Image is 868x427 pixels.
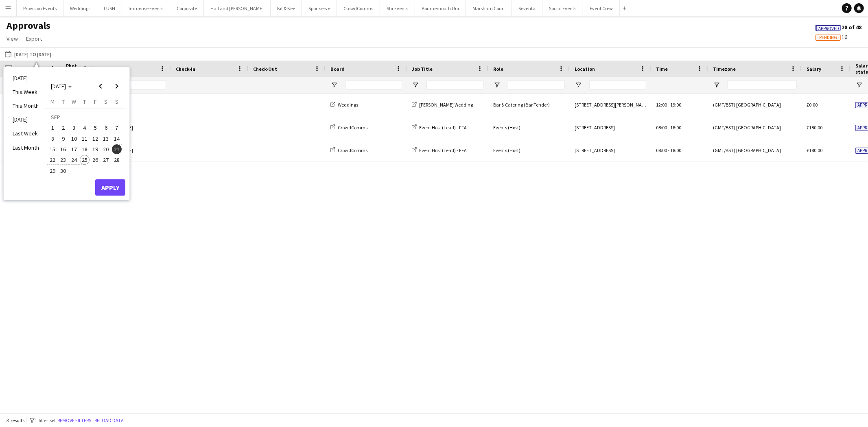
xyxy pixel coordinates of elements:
a: View [3,33,21,44]
span: T [62,98,65,105]
span: Name [98,66,112,72]
button: LUSH [97,0,122,16]
span: 18 [80,144,90,154]
button: Sportserve [302,0,337,16]
button: 24-09-2025 [69,155,79,165]
button: Reload data [93,416,125,425]
span: CrowdComms [338,147,367,153]
button: 03-09-2025 [69,122,79,133]
span: 4 [80,123,90,133]
button: 19-09-2025 [90,144,101,155]
span: 9 [59,134,68,144]
span: Check-Out [253,66,277,72]
input: Job Title Filter Input [426,80,483,90]
button: 15-09-2025 [47,144,58,155]
div: (GMT/BST) [GEOGRAPHIC_DATA] [708,116,802,139]
button: 18-09-2025 [79,144,90,155]
a: Weddings [330,102,358,108]
span: Check-In [176,66,195,72]
span: £180.00 [807,147,822,153]
span: 1 [48,123,57,133]
span: 5 [90,123,100,133]
span: 1 filter set [35,417,56,423]
button: Seventa [512,0,542,16]
span: 15 [48,144,57,154]
button: Provision Events [17,0,63,16]
button: Open Filter Menu [713,81,720,89]
span: Date [17,66,28,72]
span: 21 [112,144,122,154]
div: [STREET_ADDRESS] [570,139,651,161]
button: 08-09-2025 [47,133,58,144]
span: CrowdComms [338,124,367,131]
button: 27-09-2025 [101,155,111,165]
button: Open Filter Menu [575,81,582,89]
li: This Week [8,85,44,99]
button: 02-09-2025 [58,122,68,133]
span: 25 [80,155,90,165]
button: [DATE] to [DATE] [3,49,53,59]
li: Last Week [8,126,44,140]
div: Events (Host) [488,116,570,139]
button: Corporate [170,0,204,16]
span: F [94,98,97,105]
button: 05-09-2025 [90,122,101,133]
span: 17 [69,144,79,154]
span: Role [493,66,503,72]
span: [DATE] [51,83,66,90]
span: 08:00 [656,124,667,131]
button: 01-09-2025 [47,122,58,133]
span: - [668,147,669,153]
input: Name Filter Input [113,80,166,90]
button: 20-09-2025 [101,144,111,155]
button: Stir Events [380,0,415,16]
button: 06-09-2025 [101,122,111,133]
span: Export [26,35,42,42]
button: Open Filter Menu [493,81,501,89]
button: CrowdComms [337,0,380,16]
div: (GMT/BST) [GEOGRAPHIC_DATA] [708,139,802,161]
span: 18:00 [670,147,681,153]
span: View [7,35,18,42]
a: CrowdComms [330,147,367,153]
div: [PERSON_NAME] [94,116,171,139]
input: Location Filter Input [589,80,646,90]
span: 23 [59,155,68,165]
a: CrowdComms [330,124,367,131]
button: Open Filter Menu [412,81,419,89]
span: £0.00 [807,102,818,108]
button: Choose month and year [48,79,75,94]
button: Open Filter Menu [855,81,863,89]
a: Export [23,33,45,44]
li: Last Month [8,141,44,155]
div: Limber Staff 1 [94,94,171,116]
button: 26-09-2025 [90,155,101,165]
button: 29-09-2025 [47,165,58,176]
span: Board [330,66,345,72]
span: Salary [807,66,821,72]
button: 16-09-2025 [58,144,68,155]
a: Event Host (Lead) - FFA [412,124,467,131]
div: [STREET_ADDRESS][PERSON_NAME] [570,94,651,116]
span: 2 [59,123,68,133]
span: Event Host (Lead) - FFA [419,124,467,131]
span: S [115,98,118,105]
span: S [105,98,108,105]
button: Bournemouth Uni [415,0,466,16]
button: 09-09-2025 [58,133,68,144]
button: 12-09-2025 [90,133,101,144]
span: 18:00 [670,124,681,131]
button: 25-09-2025 [79,155,90,165]
span: 29 [48,166,57,176]
td: SEP [47,112,122,122]
button: Apply [95,179,125,196]
button: 21-09-2025 [112,144,122,155]
span: 30 [59,166,68,176]
button: 22-09-2025 [47,155,58,165]
span: 11 [80,134,90,144]
span: £180.00 [807,124,822,131]
span: 08:00 [656,147,667,153]
div: Bar & Catering (Bar Tender) [488,94,570,116]
span: M [50,98,55,105]
span: 24 [69,155,79,165]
